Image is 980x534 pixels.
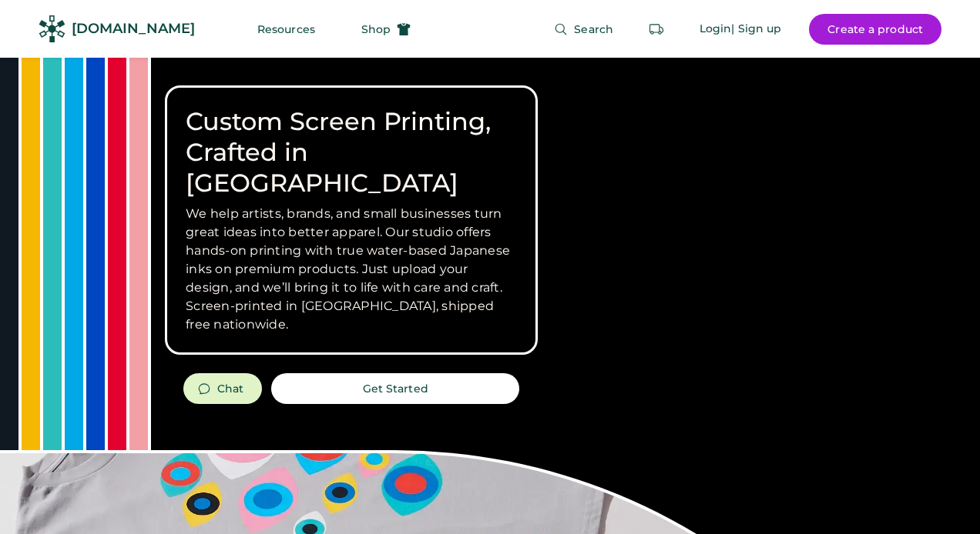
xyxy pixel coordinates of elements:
[183,373,262,404] button: Chat
[239,14,334,45] button: Resources
[343,14,429,45] button: Shop
[271,373,519,404] button: Get Started
[574,24,613,35] span: Search
[186,205,517,334] h3: We help artists, brands, and small businesses turn great ideas into better apparel. Our studio of...
[361,24,391,35] span: Shop
[39,15,65,42] img: Rendered Logo - Screens
[186,106,517,199] h1: Custom Screen Printing, Crafted in [GEOGRAPHIC_DATA]
[641,14,672,45] button: Retrieve an order
[809,14,941,45] button: Create a product
[72,19,195,38] div: [DOMAIN_NAME]
[535,14,632,45] button: Search
[700,22,732,37] div: Login
[731,22,781,37] div: | Sign up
